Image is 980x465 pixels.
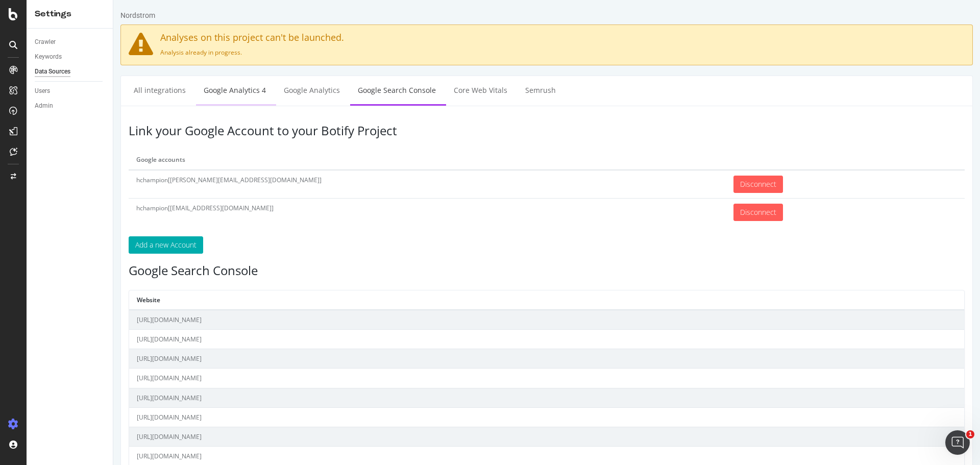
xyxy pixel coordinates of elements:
a: Google Analytics [163,76,234,104]
iframe: Intercom live chat [945,430,970,455]
span: 1 [966,430,974,438]
button: Add a new Account [15,236,90,254]
a: Core Web Vitals [333,76,402,104]
a: Google Analytics 4 [83,76,160,104]
div: Settings [35,8,105,20]
a: Crawler [35,37,106,47]
a: Users [35,86,106,96]
div: Nordstrom [7,10,42,20]
th: Website [16,290,851,310]
td: hchampion[[PERSON_NAME][EMAIL_ADDRESS][DOMAIN_NAME]] [15,170,612,199]
h4: Analyses on this project can't be launched. [15,33,851,43]
a: Google Search Console [237,76,330,104]
div: Crawler [35,37,56,47]
div: Users [35,86,50,96]
h3: Google Search Console [15,264,851,277]
td: [URL][DOMAIN_NAME] [16,310,851,330]
input: Disconnect [620,176,670,193]
td: [URL][DOMAIN_NAME] [16,349,851,369]
div: Data Sources [35,66,70,77]
a: Admin [35,101,106,111]
td: [URL][DOMAIN_NAME] [16,388,851,407]
td: hchampion[[EMAIL_ADDRESS][DOMAIN_NAME]] [15,198,612,226]
td: [URL][DOMAIN_NAME] [16,330,851,349]
input: Disconnect [620,204,670,221]
h3: Link your Google Account to your Botify Project [15,124,851,137]
a: Keywords [35,52,106,62]
div: Admin [35,101,53,111]
a: All integrations [13,76,80,104]
td: [URL][DOMAIN_NAME] [16,427,851,446]
a: Semrush [404,76,450,104]
p: Analysis already in progress. [15,48,851,57]
div: Keywords [35,52,62,62]
td: [URL][DOMAIN_NAME] [16,369,851,388]
th: Google accounts [15,150,612,169]
a: Data Sources [35,66,106,77]
td: [URL][DOMAIN_NAME] [16,407,851,427]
